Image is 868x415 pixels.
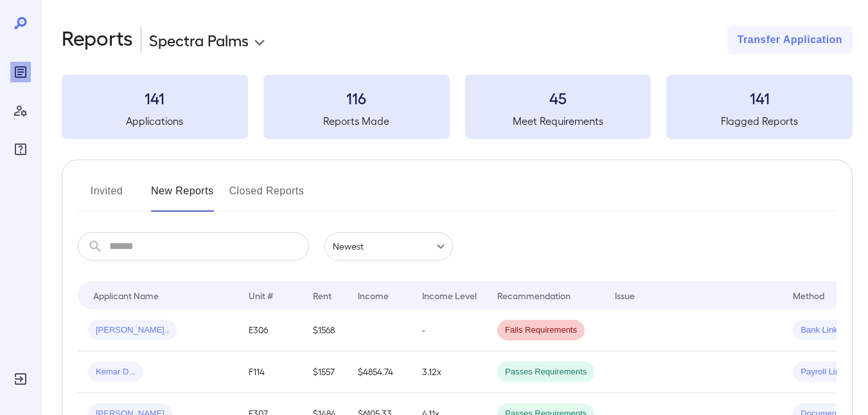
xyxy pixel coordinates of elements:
[412,351,487,393] td: 3.12x
[497,324,585,337] span: Fails Requirements
[149,30,249,50] p: Spectra Palms
[324,232,453,261] div: Newest
[10,139,31,160] div: FAQ
[412,309,487,351] td: -
[348,351,412,393] td: $4854.74
[88,324,177,337] span: [PERSON_NAME]..
[422,288,477,303] div: Income Level
[10,369,31,389] div: Log Out
[497,366,594,378] span: Passes Requirements
[151,181,214,212] button: New Reports
[666,113,853,129] h5: Flagged Reports
[78,181,136,212] button: Invited
[62,26,133,54] h2: Reports
[10,100,31,121] div: Manage Users
[62,113,248,129] h5: Applications
[229,181,305,212] button: Closed Reports
[497,288,571,303] div: Recommendation
[303,309,348,351] td: $1568
[666,88,853,108] h3: 141
[465,88,651,108] h3: 45
[238,309,303,351] td: E306
[303,351,348,393] td: $1557
[62,75,853,139] summary: 141Applications116Reports Made45Meet Requirements141Flagged Reports
[465,113,651,129] h5: Meet Requirements
[238,351,303,393] td: F114
[88,366,143,378] span: Kemar D...
[249,288,273,303] div: Unit #
[93,288,159,303] div: Applicant Name
[10,62,31,82] div: Reports
[263,113,450,129] h5: Reports Made
[793,288,824,303] div: Method
[727,26,853,54] button: Transfer Application
[313,288,333,303] div: Rent
[62,88,248,108] h3: 141
[615,288,635,303] div: Issue
[793,324,845,337] span: Bank Link
[358,288,389,303] div: Income
[793,366,851,378] span: Payroll Link
[263,88,450,108] h3: 116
